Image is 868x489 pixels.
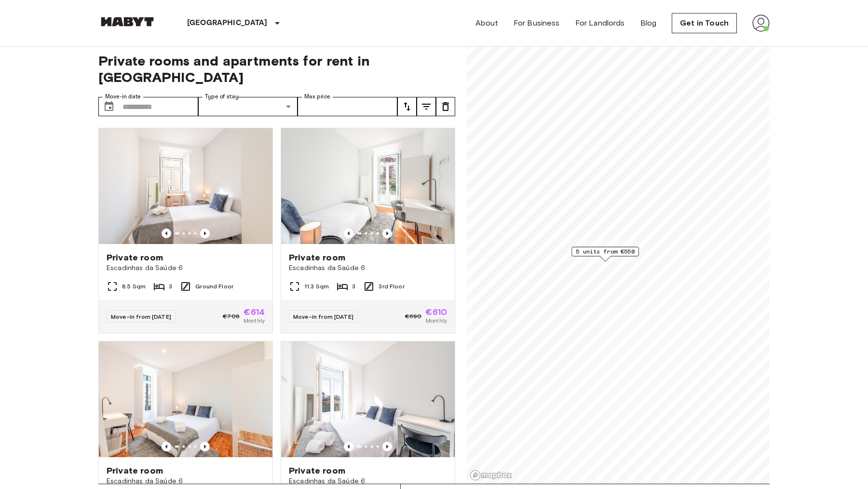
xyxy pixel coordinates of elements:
[107,465,163,476] span: Private room
[105,93,141,101] label: Move-in date
[169,282,172,291] span: 3
[475,17,498,29] a: About
[162,442,171,451] button: Previous image
[244,316,265,325] span: Monthly
[122,282,146,291] span: 8.5 Sqm
[289,476,447,486] span: Escadinhas da Saúde 6
[99,341,272,457] img: Marketing picture of unit PT-17-007-007-01H
[289,252,345,263] span: Private room
[200,442,210,451] button: Previous image
[752,14,770,32] img: avatar
[195,282,233,291] span: Ground Floor
[111,313,171,320] span: Move-in from [DATE]
[514,17,560,29] a: For Business
[289,465,345,476] span: Private room
[223,312,240,321] span: €708
[576,247,635,256] span: 5 units from €550
[289,263,447,273] span: Escadinhas da Saúde 6
[405,312,422,321] span: €690
[426,316,447,325] span: Monthly
[281,128,455,244] img: Marketing picture of unit PT-17-007-007-03H
[244,308,265,316] span: €614
[99,128,272,244] img: Marketing picture of unit PT-17-007-002-01H
[107,263,265,273] span: Escadinhas da Saúde 6
[107,476,265,486] span: Escadinhas da Saúde 6
[467,41,770,484] canvas: Map
[470,470,512,481] a: Mapbox logo
[293,313,353,320] span: Move-in from [DATE]
[200,229,210,238] button: Previous image
[382,442,392,451] button: Previous image
[187,17,268,29] p: [GEOGRAPHIC_DATA]
[98,128,273,333] a: Marketing picture of unit PT-17-007-002-01HPrevious imagePrevious imagePrivate roomEscadinhas da ...
[640,17,657,29] a: Blog
[397,97,417,116] button: tune
[379,282,404,291] span: 3rd Floor
[352,282,355,291] span: 3
[304,282,329,291] span: 11.3 Sqm
[107,252,163,263] span: Private room
[382,229,392,238] button: Previous image
[672,13,737,33] a: Get in Touch
[344,442,353,451] button: Previous image
[162,229,171,238] button: Previous image
[304,93,330,101] label: Max price
[417,97,436,116] button: tune
[99,97,119,116] button: Choose date
[344,229,353,238] button: Previous image
[436,97,455,116] button: tune
[281,128,455,333] a: Marketing picture of unit PT-17-007-007-03HPrevious imagePrevious imagePrivate roomEscadinhas da ...
[575,17,625,29] a: For Landlords
[281,341,455,457] img: Marketing picture of unit PT-17-007-005-02H
[425,308,447,316] span: €610
[205,93,239,101] label: Type of stay
[571,247,639,262] div: Map marker
[98,17,156,27] img: Habyt
[98,53,455,85] span: Private rooms and apartments for rent in [GEOGRAPHIC_DATA]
